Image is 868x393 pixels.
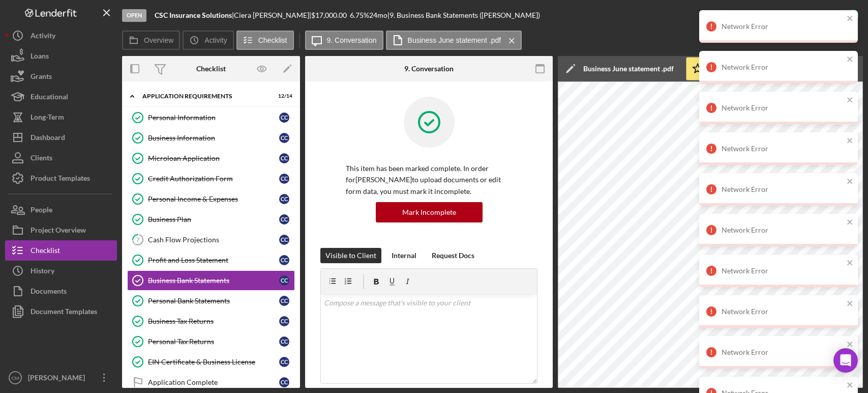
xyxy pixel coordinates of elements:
div: Mark Incomplete [402,202,456,222]
div: 12 / 14 [274,93,292,99]
div: Network Error [722,307,844,316]
label: Checklist [258,36,287,44]
button: Product Templates [5,168,117,188]
div: Network Error [722,226,844,234]
button: close [847,14,854,24]
button: close [847,299,854,309]
div: Request Docs [432,248,474,263]
button: Request Docs [427,248,480,263]
div: C C [279,113,289,123]
a: Personal InformationCC [127,107,295,128]
div: Product Templates [31,168,90,191]
a: Credit Authorization FormCC [127,169,295,189]
div: Business Tax Returns [148,317,279,325]
button: Overview [122,31,180,50]
div: Activity [31,25,55,48]
button: Dashboard [5,127,117,148]
div: Microloan Application [148,154,279,162]
div: Personal Income & Expenses [148,195,279,203]
button: close [847,136,854,146]
button: close [847,340,854,350]
button: History [5,261,117,281]
button: Checklist [5,240,117,261]
a: Profit and Loss StatementCC [127,250,295,270]
div: C C [279,296,289,306]
button: close [847,55,854,65]
div: C C [279,174,289,184]
div: Project Overview [31,220,86,243]
button: People [5,200,117,220]
label: Overview [144,36,173,44]
div: APPLICATION REQUIREMENTS [142,93,267,99]
div: C C [279,316,289,326]
button: Activity [183,31,233,50]
div: Dashboard [31,127,65,150]
a: Microloan ApplicationCC [127,148,295,169]
b: CSC Insurance Solutions [155,11,232,19]
div: Network Error [722,104,844,112]
div: Business June statement .pdf [583,65,674,73]
div: [PERSON_NAME] [25,368,92,390]
button: CM[PERSON_NAME] [5,368,117,388]
a: Business InformationCC [127,128,295,148]
div: Personal Tax Returns [148,338,279,346]
div: Network Error [722,145,844,153]
button: close [847,259,854,268]
button: Mark Incomplete [376,202,483,222]
div: Credit Authorization Form [148,175,279,183]
text: CM [12,375,19,381]
a: Application CompleteCC [127,372,295,392]
button: Loans [5,46,117,66]
div: Network Error [722,63,844,71]
div: Open [122,9,146,22]
div: Grants [31,66,52,89]
button: close [847,218,854,228]
p: This item has been marked complete. In order for [PERSON_NAME] to upload documents or edit form d... [346,163,512,197]
button: Document Templates [5,301,117,322]
a: 7Cash Flow ProjectionsCC [127,230,295,250]
button: Complete [799,5,863,25]
button: Internal [386,248,422,263]
button: close [847,177,854,187]
div: Personal Bank Statements [148,297,279,305]
div: | 9. Business Bank Statements ([PERSON_NAME]) [387,11,540,19]
div: Checklist [196,65,226,73]
button: Long-Term [5,107,117,127]
div: Internal [392,248,416,263]
div: Personal Information [148,114,279,122]
button: Documents [5,281,117,301]
a: Business PlanCC [127,209,295,230]
div: Visible to Client [325,248,376,263]
label: Activity [204,36,227,44]
div: Network Error [722,267,844,275]
div: Network Error [722,22,844,31]
button: Business June statement .pdf [386,31,522,50]
a: EIN Certificate & Business LicenseCC [127,352,295,372]
button: Grants [5,66,117,87]
label: 9. Conversation [327,36,377,44]
a: Business Tax ReturnsCC [127,311,295,331]
tspan: 7 [136,236,140,243]
button: Checklist [236,31,294,50]
a: Activity [5,25,117,46]
button: Educational [5,87,117,107]
div: C C [279,133,289,143]
button: Project Overview [5,220,117,240]
div: Documents [31,281,67,304]
div: Business Plan [148,215,279,223]
div: 9. Conversation [404,65,454,73]
div: C C [279,235,289,245]
a: Personal Bank StatementsCC [127,291,295,311]
div: C C [279,357,289,367]
div: Business Bank Statements [148,276,279,285]
div: Long-Term [31,107,64,130]
button: Visible to Client [320,248,381,263]
div: C C [279,275,289,286]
